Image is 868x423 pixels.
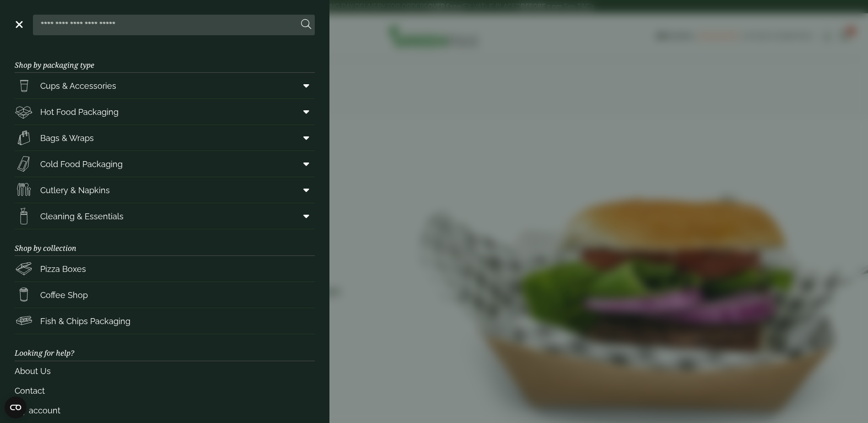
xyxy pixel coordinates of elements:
img: Sandwich_box.svg [15,155,33,173]
span: Cold Food Packaging [40,158,123,170]
h3: Shop by packaging type [15,46,315,73]
span: Pizza Boxes [40,263,86,275]
a: Cleaning & Essentials [15,203,315,229]
a: Pizza Boxes [15,256,315,282]
a: Bags & Wraps [15,125,315,151]
a: Coffee Shop [15,282,315,308]
a: Contact [15,381,315,401]
span: Bags & Wraps [40,132,94,144]
img: Paper_carriers.svg [15,129,33,147]
a: Fish & Chips Packaging [15,308,315,334]
span: Cutlery & Napkins [40,184,110,196]
a: My account [15,401,315,420]
img: Pizza_boxes.svg [15,260,33,278]
a: Hot Food Packaging [15,99,315,125]
a: Cutlery & Napkins [15,177,315,203]
img: HotDrink_paperCup.svg [15,286,33,304]
span: Hot Food Packaging [40,106,119,118]
img: Deli_box.svg [15,103,33,121]
a: Cups & Accessories [15,73,315,98]
span: Coffee Shop [40,289,88,301]
img: open-wipe.svg [15,207,33,225]
span: Cleaning & Essentials [40,210,124,222]
button: Open CMP widget [5,396,27,418]
span: Cups & Accessories [40,80,116,92]
a: About Us [15,361,315,381]
img: PintNhalf_cup.svg [15,76,33,95]
h3: Looking for help? [15,334,315,361]
span: Fish & Chips Packaging [40,315,130,327]
h3: Shop by collection [15,229,315,256]
a: Cold Food Packaging [15,151,315,177]
img: FishNchip_box.svg [15,312,33,330]
img: Cutlery.svg [15,181,33,199]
